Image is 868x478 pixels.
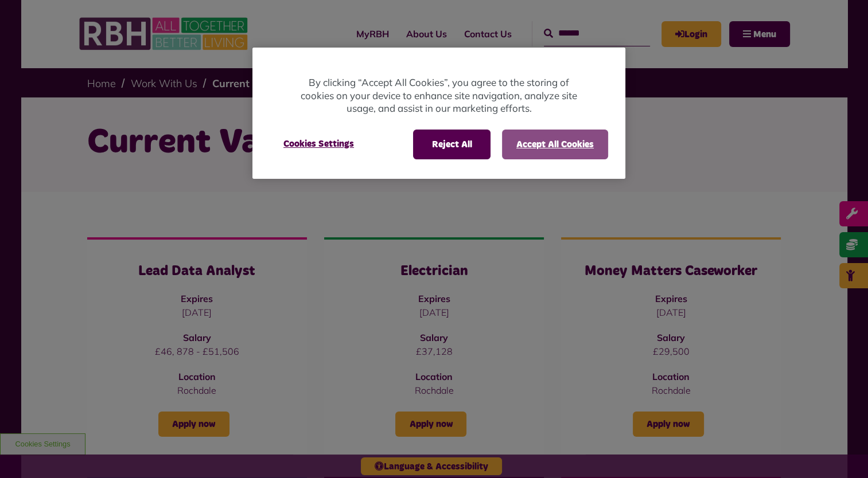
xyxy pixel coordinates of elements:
button: Reject All [413,130,491,159]
p: By clicking “Accept All Cookies”, you agree to the storing of cookies on your device to enhance s... [298,76,579,115]
div: Cookie banner [252,48,625,179]
button: Cookies Settings [270,130,368,158]
button: Accept All Cookies [502,130,608,159]
div: Privacy [252,48,625,179]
